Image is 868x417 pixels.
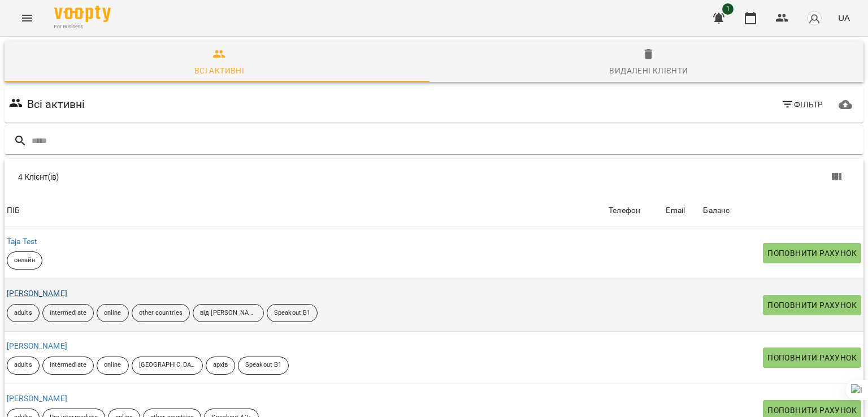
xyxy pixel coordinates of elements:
span: Фільтр [781,98,823,111]
img: avatar_s.png [806,10,822,26]
div: [GEOGRAPHIC_DATA] [132,357,203,375]
p: архів [213,360,228,370]
div: Sort [7,204,20,218]
button: UA [834,7,854,28]
p: від [PERSON_NAME] [200,309,257,318]
div: online [97,304,129,322]
div: online [97,357,129,375]
div: Email [666,204,685,218]
div: Sort [703,204,730,218]
button: Вигляд колонок [823,163,850,190]
span: Телефон [609,204,661,218]
p: Speakout B1 [245,360,281,370]
button: Поповнити рахунок [763,243,861,263]
span: Поповнити рахунок [767,246,857,260]
div: adults [7,357,40,375]
span: Поповнити рахунок [767,351,857,364]
p: [GEOGRAPHIC_DATA] [139,360,196,370]
span: Email [666,204,698,218]
span: Поповнити рахунок [767,403,857,417]
span: Поповнити рахунок [767,298,857,312]
div: онлайн [7,251,42,270]
p: intermediate [50,309,86,318]
p: онлайн [14,256,35,266]
div: 4 Клієнт(ів) [18,171,441,183]
span: For Business [54,23,111,31]
div: Sort [666,204,685,218]
div: intermediate [42,357,94,375]
p: online [104,360,121,370]
div: other countries [132,304,190,322]
div: Speakout B1 [267,304,318,322]
div: Видалені клієнти [609,64,688,77]
button: Поповнити рахунок [763,295,861,315]
p: other countries [139,309,183,318]
button: Menu [14,5,41,32]
div: Всі активні [194,64,244,77]
div: Table Toolbar [5,159,863,195]
p: adults [14,309,32,318]
div: Телефон [609,204,640,218]
button: Поповнити рахунок [763,347,861,368]
p: adults [14,360,32,370]
a: Taja Test [7,237,37,246]
img: Voopty Logo [54,6,111,22]
a: [PERSON_NAME] [7,289,67,298]
button: Фільтр [776,94,828,115]
div: Sort [609,204,640,218]
div: від [PERSON_NAME] [193,304,264,322]
span: Баланс [703,204,861,218]
div: adults [7,304,40,322]
span: 1 [722,3,734,15]
p: Speakout B1 [274,309,310,318]
span: ПІБ [7,204,604,218]
p: intermediate [50,360,86,370]
h6: Всі активні [27,95,85,113]
a: [PERSON_NAME] [7,394,67,403]
p: online [104,309,121,318]
a: [PERSON_NAME] [7,341,67,350]
div: архів [206,357,236,375]
span: UA [838,12,850,24]
div: Speakout B1 [238,357,289,375]
div: ПІБ [7,204,20,218]
div: Баланс [703,204,730,218]
div: intermediate [42,304,94,322]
